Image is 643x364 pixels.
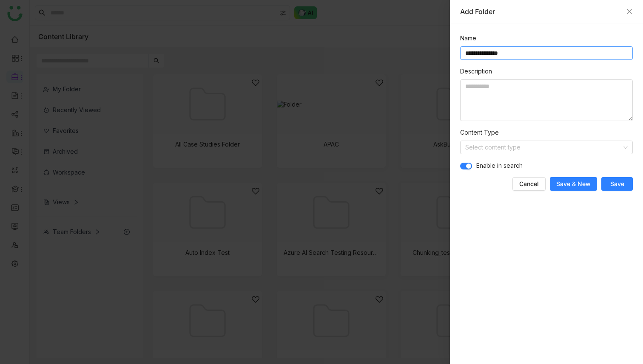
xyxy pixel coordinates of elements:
[519,180,539,188] span: Cancel
[476,161,523,170] span: Enable in search
[610,180,624,188] span: Save
[460,34,476,43] label: Name
[556,180,591,188] span: Save & New
[626,8,633,15] button: Close
[460,128,499,137] label: Content Type
[460,67,492,76] label: Description
[512,177,546,191] button: Cancel
[550,177,597,191] button: Save & New
[460,7,622,16] div: Add Folder
[601,177,633,191] button: Save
